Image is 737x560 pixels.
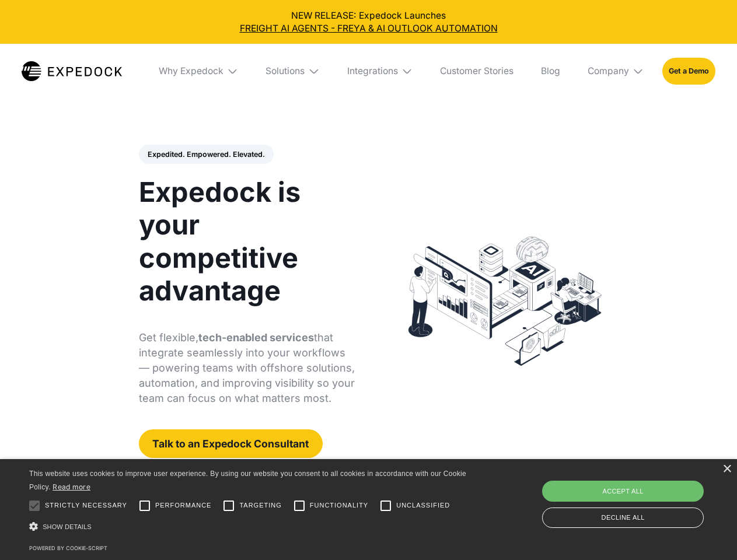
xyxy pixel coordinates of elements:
a: Talk to an Expedock Consultant [139,429,323,458]
span: Targeting [239,501,281,510]
a: Blog [532,44,569,99]
a: Customer Stories [431,44,522,99]
div: NEW RELEASE: Expedock Launches [9,9,728,35]
div: Integrations [338,44,422,99]
iframe: Chat Widget [543,434,737,560]
div: Show details [29,519,470,535]
a: Read more [53,482,90,491]
div: Why Expedock [149,44,247,99]
div: Solutions [257,44,329,99]
span: Functionality [310,501,368,510]
a: Powered by cookie-script [29,545,107,551]
span: This website uses cookies to improve user experience. By using our website you consent to all coo... [29,470,466,491]
span: Performance [155,501,212,510]
strong: tech-enabled services [198,331,314,344]
a: FREIGHT AI AGENTS - FREYA & AI OUTLOOK AUTOMATION [9,22,728,35]
div: Company [578,44,653,99]
span: Show details [43,523,92,530]
div: Why Expedock [159,65,223,77]
div: Solutions [266,65,305,77]
div: Company [588,65,629,77]
span: Strictly necessary [45,501,127,510]
p: Get flexible, that integrate seamlessly into your workflows — powering teams with offshore soluti... [139,330,355,406]
div: Integrations [347,65,398,77]
a: Get a Demo [662,58,715,84]
h1: Expedock is your competitive advantage [139,176,355,307]
span: Unclassified [396,501,450,510]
